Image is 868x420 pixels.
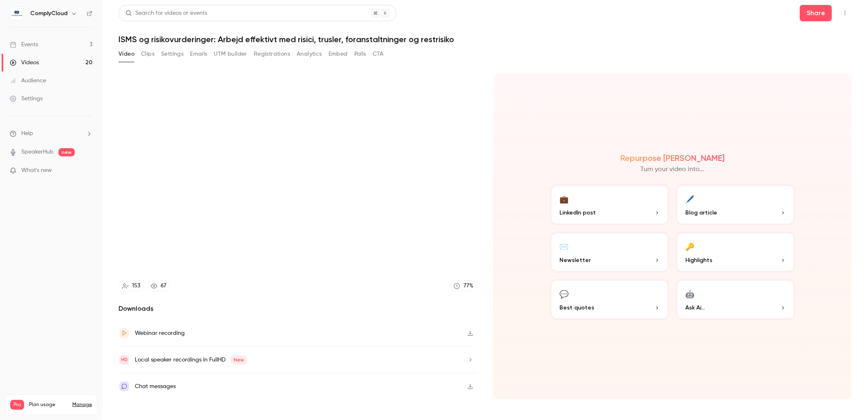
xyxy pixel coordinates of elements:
div: Audience [10,77,46,85]
button: 💼LinkedIn post [550,184,669,225]
a: 67 [147,280,170,291]
button: Registrations [254,47,290,61]
div: 💬 [560,287,569,300]
span: Plan usage [29,402,67,408]
button: ✉️Newsletter [550,232,669,273]
div: Chat messages [135,382,176,391]
span: New [230,355,247,365]
button: 🖊️Blog article [676,184,795,225]
div: 🤖 [686,287,695,300]
div: 💼 [560,192,569,205]
h2: Downloads [119,304,477,314]
a: 77% [450,280,477,291]
button: 🔑Highlights [676,232,795,273]
span: Newsletter [560,256,591,264]
button: Analytics [297,47,322,61]
p: Turn your video into... [641,165,705,174]
div: Videos [10,59,39,67]
span: Help [21,129,33,138]
button: Video [119,47,134,61]
button: Share [800,5,832,21]
span: Pro [10,400,24,410]
button: UTM builder [214,47,247,61]
div: 77 % [463,282,473,290]
button: Embed [329,47,348,61]
h6: ComplyCloud [30,9,67,18]
button: Settings [161,47,183,61]
div: Webinar recording [135,328,185,338]
a: 153 [119,280,144,291]
button: CTA [373,47,384,61]
li: help-dropdown-opener [10,129,92,138]
button: Clips [141,47,154,61]
div: 🖊️ [686,192,695,205]
button: Top Bar Actions [839,7,852,20]
a: SpeakerHub [21,148,54,156]
span: What's new [21,166,52,175]
div: Local speaker recordings in FullHD [135,355,247,365]
button: 🤖Ask Ai... [676,279,795,320]
img: ComplyCloud [10,7,23,20]
div: Search for videos or events [125,9,207,18]
button: Emails [190,47,207,61]
div: Events [10,41,38,49]
a: Manage [72,402,92,408]
button: Polls [354,47,366,61]
span: Highlights [686,256,713,264]
div: Settings [10,95,43,103]
div: ✉️ [560,240,569,253]
span: Blog article [686,208,718,217]
div: 153 [132,282,140,290]
h1: ISMS og risikovurderinger: Arbejd effektivt med risici, trusler, foranstaltninger og restrisiko [119,34,852,44]
div: 67 [161,282,166,290]
span: LinkedIn post [560,208,596,217]
iframe: Noticeable Trigger [83,167,92,174]
div: 🔑 [686,240,695,253]
span: Ask Ai... [686,303,705,312]
span: Best quotes [560,303,595,312]
h2: Repurpose [PERSON_NAME] [620,153,725,163]
button: 💬Best quotes [550,279,669,320]
span: new [58,148,75,156]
